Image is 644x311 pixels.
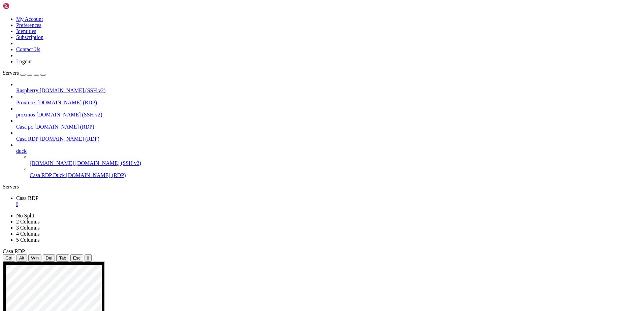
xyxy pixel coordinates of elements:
[66,172,126,178] span: [DOMAIN_NAME] (RDP)
[16,225,40,231] a: 3 Columns
[59,255,66,261] span: Tab
[16,237,40,243] a: 5 Columns
[30,172,641,178] a: Casa RDP Duck [DOMAIN_NAME] (RDP)
[16,94,641,106] li: Proxmox [DOMAIN_NAME] (RDP)
[16,16,43,22] a: My Account
[16,28,36,34] a: Identities
[16,148,641,154] a: duck
[36,112,102,117] span: [DOMAIN_NAME] (SSH v2)
[16,231,40,237] a: 4 Columns
[16,100,36,105] span: Proxmox
[16,195,641,207] a: Casa RDP
[16,22,41,28] a: Preferences
[16,88,38,93] span: Raspberry
[3,248,25,254] span: Casa RDP
[30,160,641,166] a: [DOMAIN_NAME] [DOMAIN_NAME] (SSH v2)
[85,254,92,262] button: 
[34,124,94,130] span: [DOMAIN_NAME] (RDP)
[30,172,65,178] span: Casa RDP Duck
[56,254,69,262] button: Tab
[40,136,99,142] span: [DOMAIN_NAME] (RDP)
[16,148,27,154] span: duck
[30,154,641,166] li: [DOMAIN_NAME] [DOMAIN_NAME] (SSH v2)
[87,255,89,261] div: 
[16,213,34,218] a: No Split
[30,166,641,178] li: Casa RDP Duck [DOMAIN_NAME] (RDP)
[73,255,80,261] span: Esc
[3,70,19,76] span: Servers
[3,184,641,190] div: Servers
[16,136,641,142] a: Casa RDP [DOMAIN_NAME] (RDP)
[16,136,38,142] span: Casa RDP
[5,255,12,261] span: Ctrl
[3,254,15,262] button: Ctrl
[30,160,74,166] span: [DOMAIN_NAME]
[16,46,40,52] a: Contact Us
[16,112,35,117] span: proxmos
[16,88,641,94] a: Raspberry [DOMAIN_NAME] (SSH v2)
[31,255,39,261] span: Win
[16,219,40,224] a: 2 Columns
[16,201,641,207] a: 
[16,195,38,201] span: Casa RDP
[3,3,41,9] img: Shellngn
[45,255,52,261] span: Del
[17,254,27,262] button: Alt
[16,124,641,130] a: Casa pc [DOMAIN_NAME] (RDP)
[16,124,33,130] span: Casa pc
[16,106,641,118] li: proxmos [DOMAIN_NAME] (SSH v2)
[16,118,641,130] li: Casa pc [DOMAIN_NAME] (RDP)
[16,34,43,40] a: Subscription
[3,70,46,76] a: Servers
[40,88,106,93] span: [DOMAIN_NAME] (SSH v2)
[37,100,97,105] span: [DOMAIN_NAME] (RDP)
[16,112,641,118] a: proxmos [DOMAIN_NAME] (SSH v2)
[16,81,641,94] li: Raspberry [DOMAIN_NAME] (SSH v2)
[16,59,32,64] a: Logout
[43,254,55,262] button: Del
[70,254,83,262] button: Esc
[75,160,141,166] span: [DOMAIN_NAME] (SSH v2)
[19,255,25,261] span: Alt
[16,142,641,178] li: duck
[16,100,641,106] a: Proxmox [DOMAIN_NAME] (RDP)
[16,130,641,142] li: Casa RDP [DOMAIN_NAME] (RDP)
[28,254,41,262] button: Win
